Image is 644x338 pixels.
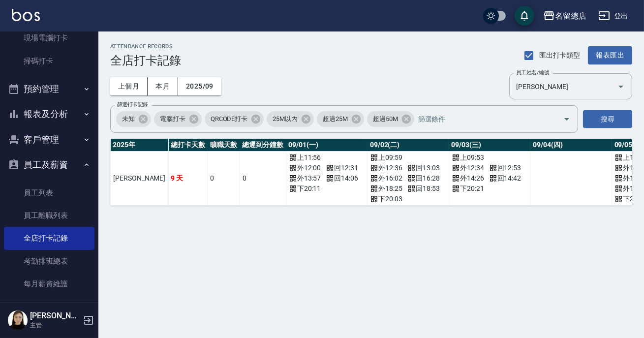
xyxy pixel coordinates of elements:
[30,321,80,330] p: 主管
[489,163,521,173] span: 回 12:53
[178,77,221,95] button: 2025/09
[289,173,321,184] span: 外 13:57
[240,152,286,206] td: 0
[116,114,141,124] span: 未知
[286,139,368,152] th: 09/01(一)
[539,6,590,26] button: 名留總店
[583,110,632,128] button: 搜尋
[12,9,40,21] img: Logo
[289,153,365,163] div: 上 11:56
[116,111,151,127] div: 未知
[326,173,358,184] span: 回 14:06
[205,114,254,124] span: QRCODE打卡
[407,184,440,194] span: 回 18:53
[117,101,148,108] label: 篩選打卡記錄
[30,311,80,321] h5: [PERSON_NAME]
[452,184,528,194] div: 下 20:21
[168,139,208,152] th: 總打卡天數
[4,250,94,273] a: 考勤排班總表
[240,139,286,152] th: 總遲到分鐘數
[370,173,402,184] span: 外 16:02
[154,111,202,127] div: 電腦打卡
[452,173,484,184] span: 外 14:26
[4,295,94,318] a: 薪資條
[154,114,191,124] span: 電腦打卡
[370,184,402,194] span: 外 18:25
[208,152,240,206] td: 0
[516,69,549,76] label: 員工姓名/編號
[555,10,586,22] div: 名留總店
[613,79,629,94] button: Open
[4,227,94,249] a: 全店打卡記錄
[111,139,168,152] th: 2025 年
[317,114,354,124] span: 超過25M
[407,163,440,173] span: 回 13:03
[368,139,449,152] th: 09/02(二)
[449,139,530,152] th: 09/03(三)
[559,111,575,127] button: Open
[416,111,546,128] input: 篩選條件
[289,163,321,173] span: 外 12:00
[317,111,364,127] div: 超過25M
[208,139,240,152] th: 曠職天數
[110,43,181,50] h2: ATTENDANCE RECORDS
[539,50,581,61] span: 匯出打卡類型
[4,50,94,72] a: 掃碼打卡
[370,163,402,173] span: 外 12:36
[4,204,94,227] a: 員工離職列表
[111,152,168,206] td: [PERSON_NAME]
[267,114,304,124] span: 25M以內
[452,163,484,173] span: 外 12:34
[110,54,181,67] h3: 全店打卡記錄
[4,152,94,178] button: 員工及薪資
[4,76,94,102] button: 預約管理
[267,111,314,127] div: 25M以內
[8,310,28,330] img: Person
[4,101,94,127] button: 報表及分析
[4,273,94,295] a: 每月薪資維護
[289,184,365,194] div: 下 20:11
[588,46,632,64] button: 報表匯出
[530,139,612,152] th: 09/04(四)
[4,127,94,153] button: 客戶管理
[594,7,632,25] button: 登出
[148,77,178,95] button: 本月
[407,173,440,184] span: 回 16:28
[367,114,404,124] span: 超過50M
[4,182,94,204] a: 員工列表
[489,173,521,184] span: 回 14:42
[168,152,208,206] td: 9 天
[515,6,534,26] button: save
[452,153,528,163] div: 上 09:53
[205,111,264,127] div: QRCODE打卡
[110,77,148,95] button: 上個月
[326,163,358,173] span: 回 12:31
[370,153,446,163] div: 上 09:59
[367,111,414,127] div: 超過50M
[4,27,94,49] a: 現場電腦打卡
[370,194,446,204] div: 下 20:03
